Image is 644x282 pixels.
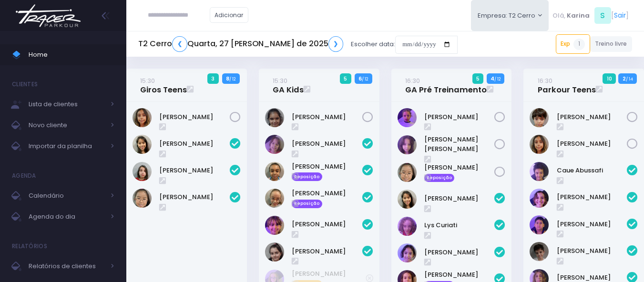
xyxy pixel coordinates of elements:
a: Lys Curiati [424,221,495,230]
h4: Relatórios [12,237,47,256]
div: Escolher data: [138,33,458,55]
span: S [594,7,611,24]
h5: T2 Cerro Quarta, 27 [PERSON_NAME] de 2025 [138,36,343,52]
small: 16:30 [538,76,552,85]
img: Maria Luísa lana lewin [398,135,417,154]
a: [PERSON_NAME] [292,112,362,122]
a: [PERSON_NAME] [424,112,495,122]
a: Treino livre [590,36,633,52]
small: 16:30 [405,76,420,85]
a: ❮ [172,36,187,52]
a: [PERSON_NAME] [159,112,230,122]
a: [PERSON_NAME] [557,220,627,229]
img: Gabriel Amaral Alves [530,242,549,261]
span: Reposição [424,174,455,182]
div: [ ] [549,5,632,26]
img: Amora vizer cerqueira [265,135,284,154]
img: Estela Nunes catto [530,189,549,208]
a: [PERSON_NAME] [424,270,495,280]
small: 15:30 [140,76,155,85]
img: Martina Bertoluci [265,216,284,235]
a: [PERSON_NAME] [424,163,495,172]
img: Catharina Morais Ablas [398,190,417,209]
a: [PERSON_NAME] [557,139,627,149]
a: [PERSON_NAME] [292,269,366,279]
span: Karina [567,11,590,20]
strong: 6 [358,75,362,82]
img: Luana Beggs [133,162,152,181]
small: / 12 [494,76,501,82]
a: Sair [614,10,626,20]
a: [PERSON_NAME] [292,247,362,256]
img: LAURA DA SILVA BORGES [265,108,284,127]
span: Relatórios de clientes [29,260,105,272]
a: 15:30GA Kids [273,76,304,95]
img: Caroline Pacheco Duarte [265,162,284,181]
span: Lista de clientes [29,98,105,111]
a: [PERSON_NAME] [292,189,362,198]
span: 10 [603,73,616,84]
a: [PERSON_NAME] [159,166,230,175]
a: 16:30Parkour Teens [538,76,596,95]
small: 15:30 [273,76,287,85]
img: Isabella Rodrigues Tavares [398,108,417,127]
img: Marina Winck Arantes [133,108,152,127]
small: / 14 [626,76,633,82]
img: Valentina Relvas Souza [265,242,284,262]
a: 16:30GA Pré Treinamento [405,76,487,95]
small: / 12 [362,76,368,82]
a: Caue Abussafi [557,166,627,175]
a: [PERSON_NAME] [159,139,230,149]
img: Caue Abussafi [530,162,549,181]
a: [PERSON_NAME] [557,246,627,256]
img: Natália Mie Sunami [398,163,417,182]
a: [PERSON_NAME] [424,194,495,203]
span: Home [29,49,114,61]
a: [PERSON_NAME] [292,139,362,149]
span: Agenda do dia [29,211,105,223]
img: Catharina Morais Ablas [133,135,152,154]
span: 1 [573,39,585,50]
a: Exp1 [556,34,590,53]
span: Novo cliente [29,119,105,131]
a: Adicionar [210,7,249,23]
a: [PERSON_NAME] [557,112,627,122]
span: 5 [472,73,484,84]
img: Felipe Jorge Bittar Sousa [530,215,549,234]
a: [PERSON_NAME] [PERSON_NAME] [424,135,495,153]
span: Calendário [29,190,105,202]
span: Reposição [292,172,322,181]
a: ❯ [328,36,344,52]
img: Rafaela Matos [398,243,417,262]
span: Importar da planilha [29,140,105,152]
a: [PERSON_NAME] [159,192,230,202]
a: [PERSON_NAME] [292,220,362,229]
img: Julia Pacheco Duarte [265,189,284,208]
img: Natália Mie Sunami [133,189,152,208]
img: Marina Winck Arantes [530,135,549,154]
a: [PERSON_NAME] [424,248,495,257]
span: 5 [340,73,351,84]
strong: 4 [491,75,494,82]
span: Olá, [552,11,565,20]
span: Reposição [292,200,322,208]
strong: 8 [226,75,229,82]
small: / 12 [229,76,235,82]
span: 3 [207,73,219,84]
img: Antônio Martins Marques [530,108,549,127]
a: [PERSON_NAME] [557,192,627,202]
a: 15:30Giros Teens [140,76,187,95]
img: Lys Curiati [398,217,417,236]
a: [PERSON_NAME] [292,162,362,171]
h4: Clientes [12,75,38,94]
h4: Agenda [12,166,36,185]
strong: 2 [623,75,626,82]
